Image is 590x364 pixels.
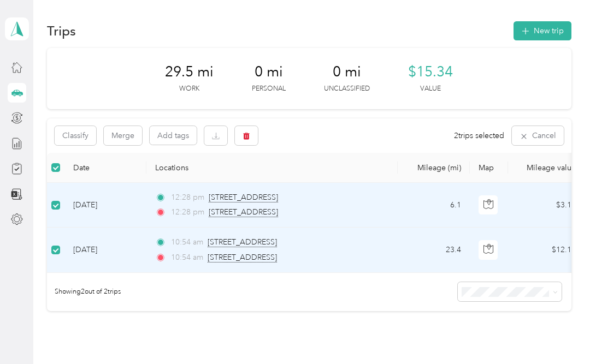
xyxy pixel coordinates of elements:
td: 6.1 [398,183,470,228]
iframe: Everlance-gr Chat Button Frame [529,303,590,364]
span: 12:28 pm [171,192,204,204]
p: Personal [252,84,286,94]
span: 2 trips selected [454,130,504,141]
button: Cancel [512,126,564,145]
th: Date [64,153,146,183]
th: Map [470,153,508,183]
button: New trip [514,21,571,40]
span: 0 mi [333,63,361,81]
span: 0 mi [255,63,283,81]
th: Mileage (mi) [398,153,470,183]
p: Unclassified [324,84,370,94]
td: [DATE] [64,228,146,272]
td: $3.17 [508,183,585,228]
button: Merge [104,126,142,145]
span: 10:54 am [171,252,203,264]
th: Mileage value [508,153,585,183]
span: 29.5 mi [165,63,214,81]
button: Classify [55,126,96,145]
td: 23.4 [398,228,470,272]
th: Locations [146,153,398,183]
p: Work [179,84,199,94]
td: [DATE] [64,183,146,228]
p: Value [420,84,441,94]
button: Add tags [150,126,197,145]
span: 12:28 pm [171,206,204,218]
span: 10:54 am [171,236,203,248]
span: $15.34 [408,63,453,81]
td: $12.17 [508,228,585,272]
span: Showing 2 out of 2 trips [47,287,121,297]
h1: Trips [47,25,76,37]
